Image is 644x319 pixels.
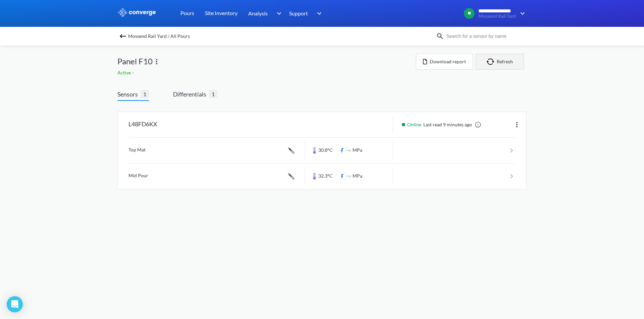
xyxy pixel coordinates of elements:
span: Support [289,9,308,17]
span: 1 [209,90,217,98]
button: Download report [416,54,473,70]
div: Open Intercom Messenger [7,296,23,312]
span: 1 [141,90,149,98]
span: - [132,70,135,75]
span: Sensors [117,89,141,99]
img: logo_ewhite.svg [117,8,156,17]
input: Search for a sensor by name [444,33,525,40]
img: more.svg [513,121,521,129]
img: more.svg [153,58,161,66]
span: Mossend Rail Yard / All Pours [128,31,190,41]
img: downArrow.svg [516,9,527,17]
span: Panel F10 [117,55,153,68]
span: Mossend Rail Yard [478,14,516,19]
div: L48FD6KX [128,116,157,133]
img: downArrow.svg [313,9,323,17]
img: downArrow.svg [272,9,283,17]
img: icon-file.svg [423,59,427,64]
img: icon-search.svg [436,32,444,40]
span: Active [117,70,132,75]
button: Refresh [476,54,524,70]
span: Online [407,121,423,128]
div: Last read 9 minutes ago [398,121,483,128]
span: Analysis [248,9,268,17]
img: icon-refresh.svg [487,58,497,65]
img: backspace.svg [119,32,127,40]
span: Differentials [173,89,209,99]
